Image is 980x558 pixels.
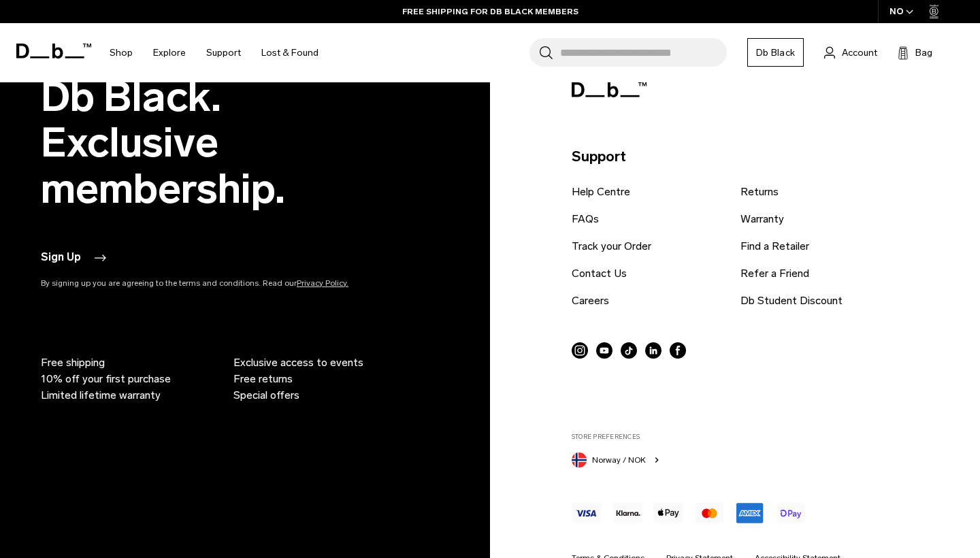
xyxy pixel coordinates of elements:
label: Store Preferences [572,432,946,442]
a: Account [824,44,877,61]
span: Free returns [233,371,293,387]
span: Exclusive access to events [233,355,363,371]
a: Refer a Friend [740,265,809,282]
button: Norway Norway / NOK [572,450,662,467]
span: Bag [915,46,932,60]
a: FREE SHIPPING FOR DB BLACK MEMBERS [402,5,578,18]
span: Free shipping [41,355,105,371]
a: Explore [153,29,186,77]
h2: Db Black. Exclusive membership. [41,74,408,211]
a: Warranty [740,211,784,227]
button: Bag [898,44,932,61]
nav: Main Navigation [99,23,329,82]
a: Contact Us [572,265,627,282]
a: Privacy Policy. [297,278,348,288]
span: 10% off your first purchase [41,371,171,387]
a: Lost & Found [261,29,318,77]
a: Support [206,29,241,77]
span: Norway / NOK [592,454,646,466]
a: Shop [110,29,133,77]
a: Careers [572,293,609,309]
a: Find a Retailer [740,238,809,255]
img: Norway [572,453,587,467]
p: Support [572,146,946,167]
a: Db Black [747,38,804,67]
a: Track your Order [572,238,651,255]
a: Help Centre [572,184,630,200]
button: Sign Up [41,250,108,266]
p: By signing up you are agreeing to the terms and conditions. Read our [41,277,408,289]
a: FAQs [572,211,599,227]
span: Special offers [233,387,299,404]
span: Account [842,46,877,60]
a: Returns [740,184,779,200]
a: Db Student Discount [740,293,843,309]
span: Limited lifetime warranty [41,387,161,404]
